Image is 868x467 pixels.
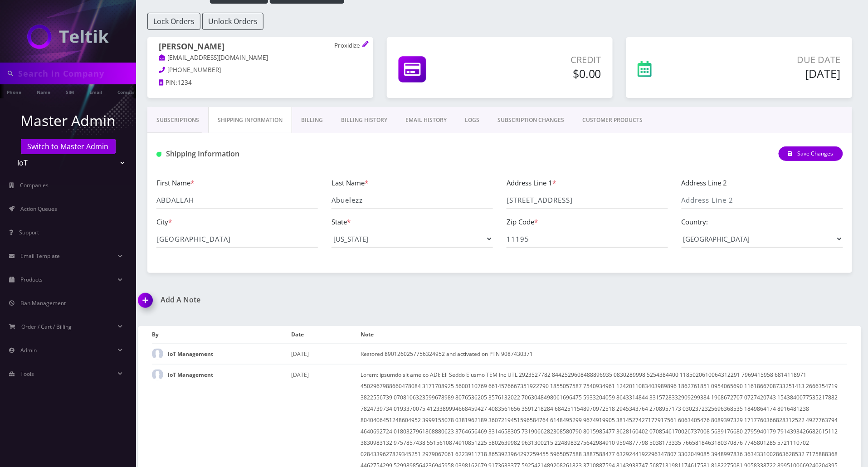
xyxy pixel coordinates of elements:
[177,78,192,87] span: 1234
[682,192,843,209] input: Address Line 2
[20,205,57,213] span: Action Queues
[159,42,362,53] h1: [PERSON_NAME]
[332,178,368,188] label: Last Name
[488,67,601,80] h5: $0.00
[21,323,72,331] span: Order / Cart / Billing
[20,299,66,307] span: Ban Management
[361,343,848,364] td: Restored 8901260257756324952 and activated on PTN 9087430371
[396,107,456,133] a: EMAIL HISTORY
[20,252,60,260] span: Email Template
[332,192,493,209] input: Last Name
[488,107,573,133] a: SUBSCRIPTION CHANGES
[507,192,668,209] input: Address Line 1
[710,53,841,67] p: Due Date
[152,326,291,343] th: By
[456,107,488,133] a: LOGS
[682,178,727,188] label: Address Line 2
[18,65,134,82] input: Search in Company
[20,181,49,189] span: Companies
[507,230,668,248] input: Zip
[292,107,332,133] a: Billing
[168,371,213,379] strong: IoT Management
[21,139,116,154] a: Switch to Master Admin
[159,54,268,63] a: [EMAIL_ADDRESS][DOMAIN_NAME]
[202,13,263,30] button: Unlock Orders
[61,84,78,98] a: SIM
[332,107,396,133] a: Billing History
[208,107,292,133] a: Shipping Information
[147,107,208,133] a: Subscriptions
[488,53,601,67] p: Credit
[573,107,652,133] a: CUSTOMER PRODUCTS
[507,178,556,188] label: Address Line 1
[20,276,43,283] span: Products
[507,217,538,227] label: Zip Code
[291,343,361,364] td: [DATE]
[156,192,318,209] input: First Name
[710,67,841,80] h5: [DATE]
[2,84,26,98] a: Phone
[19,229,39,236] span: Support
[156,178,194,188] label: First Name
[156,230,318,248] input: City
[779,146,843,161] button: Save Changes
[147,13,200,30] button: Lock Orders
[332,217,351,227] label: State
[85,84,107,98] a: Email
[156,217,172,227] label: City
[361,326,848,343] th: Note
[159,78,177,88] a: PIN:
[167,66,221,74] span: [PHONE_NUMBER]
[138,296,493,304] a: Add A Note
[291,326,361,343] th: Date
[113,84,143,98] a: Company
[20,346,37,354] span: Admin
[168,350,213,358] strong: IoT Management
[334,42,362,50] p: Proxidize
[27,24,109,49] img: IoT
[20,370,34,378] span: Tools
[156,150,376,158] h1: Shipping Information
[682,217,708,227] label: Country:
[32,84,55,98] a: Name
